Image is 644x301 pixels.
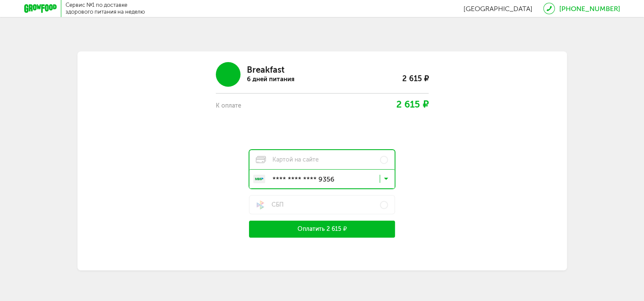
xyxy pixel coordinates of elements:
[256,200,283,210] span: СБП
[365,62,429,87] div: 2 615 ₽
[66,2,145,15] div: Сервис №1 по доставке здорового питания на неделю
[396,99,429,110] span: 2 615 ₽
[559,5,620,13] a: [PHONE_NUMBER]
[247,65,295,74] div: Breakfast
[247,74,295,84] div: 6 дней питания
[256,156,319,164] span: Картой на сайте
[256,200,265,210] img: sbp-pay.a0b1cb1.svg
[249,221,395,238] button: Оплатить 2 615 ₽
[464,5,532,13] span: [GEOGRAPHIC_DATA]
[216,101,280,111] div: К оплате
